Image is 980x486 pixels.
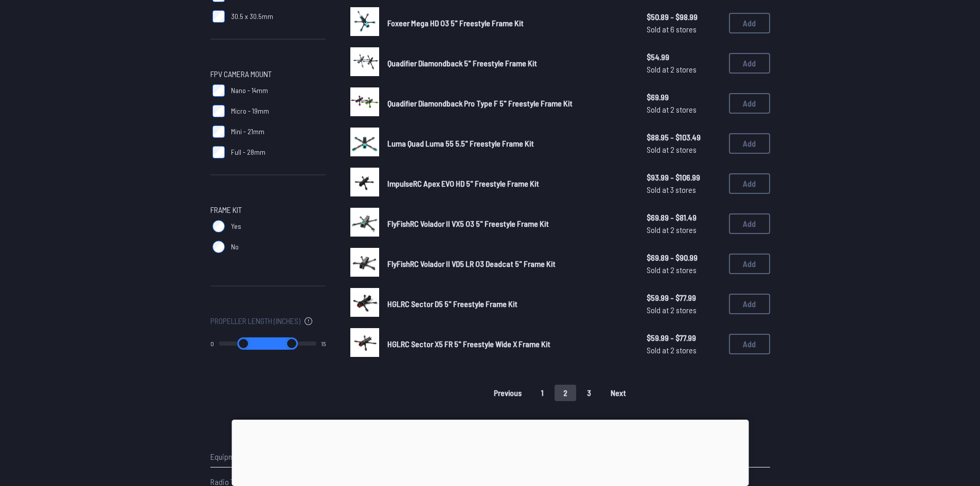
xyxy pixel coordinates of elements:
[485,385,530,401] button: Previous
[231,106,269,116] span: Micro - 19mm
[647,251,721,264] span: $69.89 - $90.99
[647,23,721,35] span: Sold at 6 stores
[387,218,630,230] a: FlyFishRC Volador II VX5 O3 5" Freestyle Frame Kit
[350,248,379,277] img: image
[729,294,770,314] button: Add
[387,97,630,110] a: Quadifier Diamondback Pro Type F 5" Freestyle Frame Kit
[231,221,241,231] span: Yes
[647,211,721,224] span: $69.89 - $81.49
[578,385,600,401] button: 3
[647,332,721,344] span: $59.99 - $77.99
[387,57,630,69] a: Quadifier Diamondback 5" Freestyle Frame Kit
[212,84,225,97] input: Nano - 14mm
[350,128,379,159] a: image
[387,137,630,150] a: Luma Quad Luma 55 5.5" Freestyle Frame Kit
[729,254,770,274] button: Add
[387,298,630,310] a: HGLRC Sector D5 5" Freestyle Frame Kit
[729,173,770,194] button: Add
[647,103,721,116] span: Sold at 2 stores
[210,315,300,327] span: Propeller Length (Inches)
[387,299,518,309] span: HGLRC Sector D5 5" Freestyle Frame Kit
[210,451,309,463] p: Equipment
[729,334,770,354] button: Add
[231,85,268,96] span: Nano - 14mm
[494,389,522,397] span: Previous
[729,13,770,33] button: Add
[611,389,626,397] span: Next
[387,138,534,148] span: Luma Quad Luma 55 5.5" Freestyle Frame Kit
[387,338,630,350] a: HGLRC Sector X5 FR 5" Freestyle Wide X Frame Kit
[231,127,264,137] span: Mini - 21mm
[387,219,549,228] span: FlyFishRC Volador II VX5 O3 5" Freestyle Frame Kit
[647,344,721,356] span: Sold at 2 stores
[602,385,635,401] button: Next
[350,328,379,357] img: image
[647,63,721,76] span: Sold at 2 stores
[647,131,721,143] span: $88.95 - $103.49
[387,259,556,268] span: FlyFishRC Volador II VD5 LR O3 Deadcat 5" Frame Kit
[647,11,721,23] span: $50.89 - $98.99
[647,292,721,304] span: $59.99 - $77.99
[212,105,225,117] input: Micro - 19mm
[321,339,326,348] output: 15
[350,7,379,39] a: image
[387,58,537,68] span: Quadifier Diamondback 5" Freestyle Frame Kit
[350,288,379,320] a: image
[212,241,225,253] input: No
[350,248,379,280] a: image
[350,7,379,36] img: image
[647,224,721,236] span: Sold at 2 stores
[729,53,770,74] button: Add
[387,17,630,29] a: Foxeer Mega HD O3 5" Freestyle Frame Kit
[231,242,239,252] span: No
[350,168,379,200] a: image
[532,385,553,401] button: 1
[387,177,630,190] a: ImpulseRC Apex EVO HD 5" Freestyle Frame Kit
[231,11,273,22] span: 30.5 x 30.5mm
[350,168,379,196] img: image
[647,171,721,184] span: $93.99 - $106.99
[210,204,242,216] span: Frame Kit
[387,258,630,270] a: FlyFishRC Volador II VD5 LR O3 Deadcat 5" Frame Kit
[212,125,225,138] input: Mini - 21mm
[647,51,721,63] span: $54.99
[210,68,272,80] span: FPV Camera Mount
[647,91,721,103] span: $69.99
[350,288,379,317] img: image
[350,47,379,79] a: image
[231,147,265,157] span: Full - 28mm
[231,420,749,483] iframe: Advertisement
[387,98,573,108] span: Quadifier Diamondback Pro Type F 5" Freestyle Frame Kit
[647,184,721,196] span: Sold at 3 stores
[350,128,379,156] img: image
[350,208,379,240] a: image
[647,264,721,276] span: Sold at 2 stores
[350,87,379,116] img: image
[350,87,379,119] a: image
[210,339,214,348] output: 0
[387,178,539,188] span: ImpulseRC Apex EVO HD 5" Freestyle Frame Kit
[647,304,721,316] span: Sold at 2 stores
[729,133,770,154] button: Add
[387,339,550,349] span: HGLRC Sector X5 FR 5" Freestyle Wide X Frame Kit
[555,385,576,401] button: 2
[350,328,379,360] a: image
[387,18,524,28] span: Foxeer Mega HD O3 5" Freestyle Frame Kit
[647,143,721,156] span: Sold at 2 stores
[212,146,225,158] input: Full - 28mm
[729,213,770,234] button: Add
[212,10,225,23] input: 30.5 x 30.5mm
[729,93,770,114] button: Add
[350,208,379,237] img: image
[350,47,379,76] img: image
[212,220,225,232] input: Yes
